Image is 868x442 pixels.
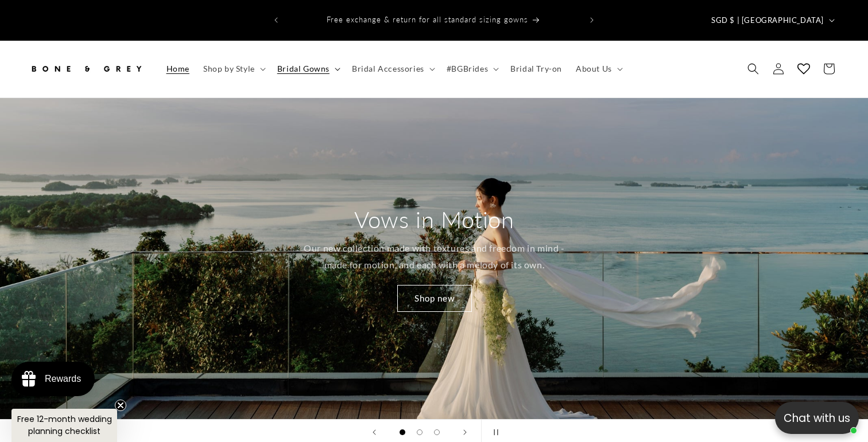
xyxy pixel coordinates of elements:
[354,205,514,234] h2: Vows in Motion
[394,424,411,441] button: Load slide 1 of 3
[352,64,424,74] span: Bridal Accessories
[11,409,117,442] div: Free 12-month wedding planning checklistClose teaser
[29,56,144,81] img: Bone and Grey Bridal
[45,374,81,384] div: Rewards
[775,410,859,427] p: Chat with us
[741,56,766,81] summary: Search
[263,9,289,31] button: Previous announcement
[345,57,440,81] summary: Bridal Accessories
[440,57,503,81] summary: #BGBrides
[576,64,612,74] span: About Us
[270,57,345,81] summary: Bridal Gowns
[115,400,126,411] button: Close teaser
[298,240,571,273] p: Our new collection made with textures and freedom in mind - made for motion, and each with a melo...
[775,402,859,434] button: Open chatbox
[428,424,445,441] button: Load slide 3 of 3
[25,52,148,86] a: Bone and Grey Bridal
[704,9,839,31] button: SGD $ | [GEOGRAPHIC_DATA]
[17,413,112,437] span: Free 12-month wedding planning checklist
[166,64,189,74] span: Home
[160,57,196,81] a: Home
[277,64,330,74] span: Bridal Gowns
[503,57,569,81] a: Bridal Try-on
[397,285,471,312] a: Shop new
[447,64,488,74] span: #BGBrides
[569,57,627,81] summary: About Us
[510,64,562,74] span: Bridal Try-on
[579,9,604,31] button: Next announcement
[411,424,428,441] button: Load slide 2 of 3
[196,57,270,81] summary: Shop by Style
[203,64,255,74] span: Shop by Style
[711,15,824,26] span: SGD $ | [GEOGRAPHIC_DATA]
[327,15,528,24] span: Free exchange & return for all standard sizing gowns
